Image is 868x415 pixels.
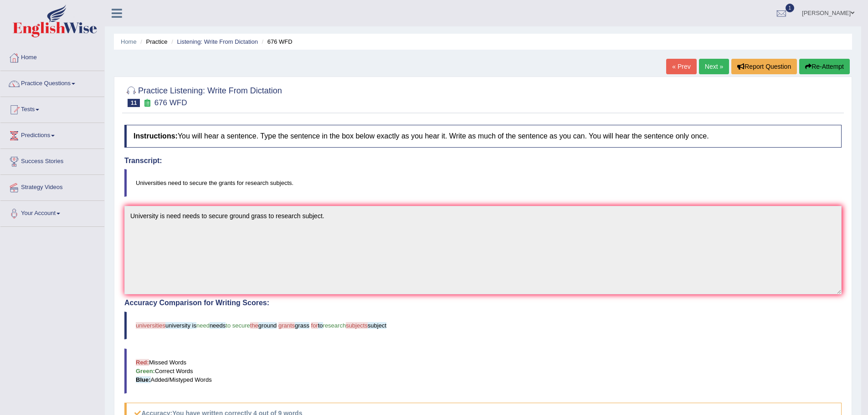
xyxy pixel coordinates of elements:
span: subject [368,322,386,329]
li: 676 WFD [260,37,293,46]
span: university is [165,322,196,329]
a: Practice Questions [0,71,104,94]
a: Home [121,38,137,45]
span: 1 [786,4,795,12]
b: Green: [136,368,155,374]
blockquote: Missed Words Correct Words Added/Mistyped Words [124,348,842,394]
a: Success Stories [0,149,104,172]
a: Home [0,45,104,68]
span: to [318,322,323,329]
span: subjects [346,322,368,329]
b: Instructions: [134,132,178,140]
button: Re-Attempt [799,59,850,74]
button: Report Question [731,59,797,74]
h4: You will hear a sentence. Type the sentence in the box below exactly as you hear it. Write as muc... [124,125,842,148]
span: grants [278,322,295,329]
span: grass [295,322,309,329]
a: Your Account [0,201,104,224]
h2: Practice Listening: Write From Dictation [124,84,282,107]
small: Exam occurring question [142,99,152,108]
span: to secure [226,322,250,329]
span: ground [258,322,277,329]
span: needs [210,322,226,329]
span: 11 [128,99,140,107]
small: 676 WFD [154,98,187,107]
span: universities [136,322,165,329]
a: Predictions [0,123,104,146]
h4: Transcript: [124,157,842,165]
a: Listening: Write From Dictation [177,38,258,45]
a: Tests [0,97,104,120]
span: the [250,322,258,329]
b: Red: [136,359,149,366]
span: for [311,322,318,329]
blockquote: Universities need to secure the grants for research subjects. [124,169,842,197]
span: need [196,322,210,329]
li: Practice [138,37,167,46]
a: Next » [699,59,729,74]
h4: Accuracy Comparison for Writing Scores: [124,299,842,307]
span: research [323,322,346,329]
a: « Prev [666,59,696,74]
a: Strategy Videos [0,175,104,198]
b: Blue: [136,376,151,383]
